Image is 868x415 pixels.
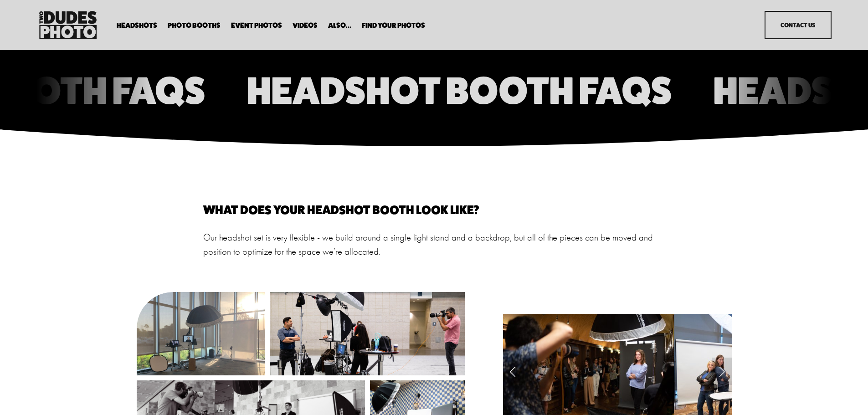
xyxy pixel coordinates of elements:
a: Previous Slide [503,358,523,385]
tspan: Headshot Booth FAQs [247,67,672,113]
p: Our headshot set is very flexible - we build around a single light stand and a backdrop, but all ... [203,231,665,259]
span: Find Your Photos [362,22,425,29]
a: folder dropdown [362,21,425,30]
a: folder dropdown [117,21,157,30]
span: Photo Booths [168,22,221,29]
a: Contact Us [765,11,832,39]
a: folder dropdown [328,21,351,30]
a: Next Slide [712,358,732,385]
h4: What does your headshot Booth Look like? [203,204,665,216]
span: Also... [328,22,351,29]
a: Event Photos [231,21,282,30]
img: Two Dudes Photo | Headshots, Portraits &amp; Photo Booths [36,9,99,41]
a: Videos [293,21,318,30]
span: Headshots [117,22,157,29]
a: folder dropdown [168,21,221,30]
